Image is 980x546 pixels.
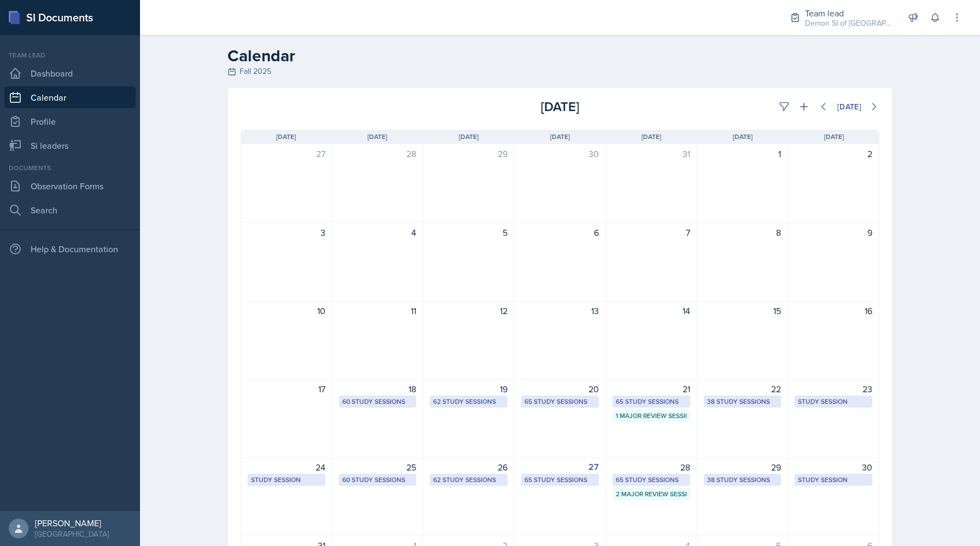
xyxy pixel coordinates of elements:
[795,304,872,317] div: 16
[430,147,507,160] div: 29
[795,147,872,160] div: 2
[805,7,892,20] div: Team lead
[339,461,417,474] div: 25
[4,86,136,108] a: Calendar
[35,528,109,539] div: [GEOGRAPHIC_DATA]
[550,132,570,142] span: [DATE]
[459,132,479,142] span: [DATE]
[339,226,417,239] div: 4
[704,304,781,317] div: 15
[707,397,778,406] div: 38 Study Sessions
[616,489,687,499] div: 2 Major Review Sessions
[251,475,322,485] div: Study Session
[612,147,690,160] div: 31
[4,175,136,197] a: Observation Forms
[430,304,507,317] div: 12
[521,382,599,396] div: 20
[612,461,690,474] div: 28
[612,304,690,317] div: 14
[795,226,872,239] div: 9
[521,304,599,317] div: 13
[4,238,136,260] div: Help & Documentation
[430,226,507,239] div: 5
[612,226,690,239] div: 7
[4,199,136,221] a: Search
[367,132,387,142] span: [DATE]
[795,461,872,474] div: 30
[4,135,136,156] a: Si leaders
[798,475,869,485] div: Study Session
[4,62,136,84] a: Dashboard
[433,475,504,485] div: 62 Study Sessions
[824,132,844,142] span: [DATE]
[4,111,136,132] a: Profile
[342,397,413,406] div: 60 Study Sessions
[4,50,136,60] div: Team lead
[704,226,781,239] div: 8
[798,397,869,406] div: Study Session
[704,147,781,160] div: 1
[248,147,325,160] div: 27
[227,66,892,77] div: Fall 2025
[521,226,599,239] div: 6
[795,382,872,396] div: 23
[433,397,504,406] div: 62 Study Sessions
[342,475,413,485] div: 60 Study Sessions
[4,163,136,173] div: Documents
[430,461,507,474] div: 26
[339,304,417,317] div: 11
[837,102,861,111] div: [DATE]
[276,132,296,142] span: [DATE]
[524,397,596,406] div: 65 Study Sessions
[227,46,892,66] h2: Calendar
[524,475,596,485] div: 65 Study Sessions
[707,475,778,485] div: 38 Study Sessions
[704,382,781,396] div: 22
[830,97,868,116] button: [DATE]
[704,461,781,474] div: 29
[612,382,690,396] div: 21
[616,397,687,406] div: 65 Study Sessions
[248,382,325,396] div: 17
[248,304,325,317] div: 10
[521,147,599,160] div: 30
[453,97,666,117] div: [DATE]
[248,226,325,239] div: 3
[733,132,752,142] span: [DATE]
[339,382,417,396] div: 18
[248,461,325,474] div: 24
[616,411,687,421] div: 1 Major Review Session
[616,475,687,485] div: 65 Study Sessions
[521,461,599,474] div: 27
[339,147,417,160] div: 28
[430,382,507,396] div: 19
[805,18,892,29] div: Demon SI of [GEOGRAPHIC_DATA] / Fall 2025
[35,518,109,528] div: [PERSON_NAME]
[641,132,661,142] span: [DATE]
